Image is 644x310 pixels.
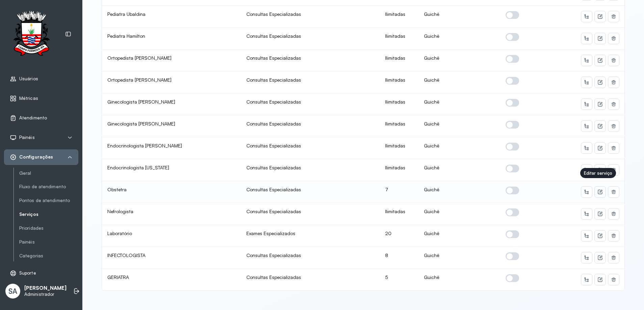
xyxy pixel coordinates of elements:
[246,165,375,171] div: Consultas Especializadas
[19,184,78,190] a: Fluxo de atendimento
[10,115,73,121] a: Atendimento
[246,187,375,193] div: Consultas Especializadas
[419,28,500,50] td: Guichê
[419,6,500,28] td: Guichê
[102,115,241,137] td: Ginecologista [PERSON_NAME]
[246,33,375,39] div: Consultas Especializadas
[7,11,56,58] img: Logotipo do estabelecimento
[19,154,53,160] span: Configurações
[419,181,500,203] td: Guichê
[102,159,241,181] td: Endocrinologista [US_STATE]
[10,95,73,102] a: Métricas
[419,137,500,159] td: Guichê
[419,93,500,115] td: Guichê
[246,11,375,17] div: Consultas Especializadas
[19,225,78,231] a: Prioridades
[19,198,78,203] a: Pontos de atendimento
[19,169,78,177] a: Geral
[380,137,419,159] td: Ilimitadas
[246,77,375,83] div: Consultas Especializadas
[419,72,500,93] td: Guichê
[380,50,419,72] td: Ilimitadas
[380,181,419,203] td: 7
[19,238,78,246] a: Painéis
[19,239,78,245] a: Painéis
[246,99,375,105] div: Consultas Especializadas
[102,247,241,269] td: INFECTOLOGISTA
[19,182,78,191] a: Fluxo de atendimento
[19,95,38,101] span: Métricas
[380,247,419,269] td: 8
[419,225,500,247] td: Guichê
[102,93,241,115] td: Ginecologista [PERSON_NAME]
[380,72,419,93] td: Ilimitadas
[102,28,241,50] td: Pediatra Hamilton
[419,203,500,225] td: Guichê
[380,159,419,181] td: Ilimitadas
[102,269,241,290] td: GERIATRA
[419,247,500,269] td: Guichê
[19,196,78,205] a: Pontos de atendimento
[10,76,73,82] a: Usuários
[380,28,419,50] td: Ilimitadas
[380,115,419,137] td: Ilimitadas
[102,203,241,225] td: Nefrologista
[380,93,419,115] td: Ilimitadas
[102,6,241,28] td: Pediatra Ubaldina
[102,72,241,93] td: Ortopedista [PERSON_NAME]
[24,285,66,291] p: [PERSON_NAME]
[19,270,36,276] span: Suporte
[19,252,78,260] a: Categorias
[19,170,78,176] a: Geral
[419,159,500,181] td: Guichê
[24,291,66,297] p: Administrador
[19,135,35,140] span: Painéis
[246,208,375,215] div: Consultas Especializadas
[19,212,78,217] a: Serviços
[380,203,419,225] td: Ilimitadas
[419,115,500,137] td: Guichê
[246,55,375,61] div: Consultas Especializadas
[419,269,500,290] td: Guichê
[246,143,375,149] div: Consultas Especializadas
[246,121,375,127] div: Consultas Especializadas
[380,269,419,290] td: 5
[102,137,241,159] td: Endocrinologista [PERSON_NAME]
[19,224,78,232] a: Prioridades
[102,225,241,247] td: Laboratório
[246,274,375,280] div: Consultas Especializadas
[380,6,419,28] td: Ilimitadas
[380,225,419,247] td: 20
[19,210,78,219] a: Serviços
[19,76,38,82] span: Usuários
[102,181,241,203] td: Obstetra
[19,253,78,259] a: Categorias
[102,50,241,72] td: Ortopedista [PERSON_NAME]
[246,252,375,258] div: Consultas Especializadas
[246,230,375,236] div: Exames Especializados
[19,115,47,121] span: Atendimento
[419,50,500,72] td: Guichê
